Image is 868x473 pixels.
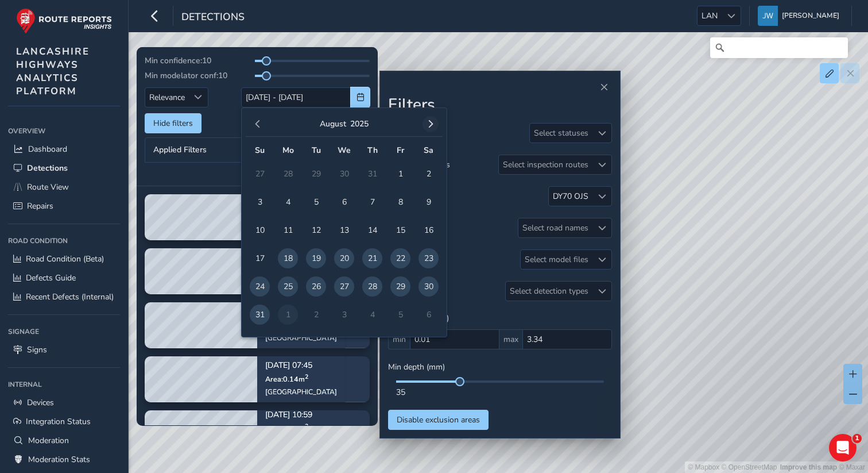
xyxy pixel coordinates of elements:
[250,276,270,297] span: 24
[8,122,120,140] div: Overview
[338,145,351,156] span: We
[8,159,120,178] a: Detections
[388,95,612,115] h2: Filters
[26,253,104,264] span: Road Condition (Beta)
[320,118,346,129] button: August
[390,192,410,212] span: 8
[518,218,592,237] div: Select road names
[282,145,294,156] span: Mo
[418,220,439,240] span: 16
[312,145,321,156] span: Tu
[397,145,404,156] span: Fr
[250,305,270,325] span: 31
[530,124,592,143] div: Select statuses
[26,272,76,283] span: Defects Guide
[388,329,410,349] span: min
[334,220,354,240] span: 13
[265,412,362,420] p: [DATE] 10:59
[250,192,270,212] span: 3
[145,88,189,107] span: Relevance
[27,201,53,211] span: Repairs
[8,249,120,268] a: Road Condition (Beta)
[388,410,489,430] button: Disable exclusion areas
[362,192,382,212] span: 7
[278,248,298,268] span: 18
[28,144,67,155] span: Dashboard
[8,450,120,469] a: Moderation Stats
[8,393,120,412] a: Devices
[305,422,308,430] sup: 2
[202,55,211,66] span: 10
[8,340,120,359] a: Signs
[334,192,354,212] span: 6
[218,70,227,81] span: 10
[145,55,202,66] span: Min confidence:
[418,164,439,184] span: 2
[8,323,120,340] div: Signage
[8,287,120,306] a: Recent Defects (Internal)
[522,329,612,349] input: 0
[250,220,270,240] span: 10
[710,37,848,58] input: Search
[697,6,722,25] span: LAN
[27,397,54,408] span: Devices
[388,362,445,372] span: Min depth (mm)
[265,333,337,343] div: [GEOGRAPHIC_DATA]
[27,182,69,193] span: Route View
[334,248,354,268] span: 20
[829,434,857,462] iframe: Intercom live chat
[305,372,308,381] sup: 2
[8,376,120,393] div: Internal
[8,268,120,287] a: Defects Guide
[367,145,378,156] span: Th
[390,164,410,184] span: 1
[362,276,382,297] span: 28
[255,145,265,156] span: Su
[278,220,298,240] span: 11
[553,191,588,202] div: DY70 OJS
[418,276,439,297] span: 30
[26,416,91,427] span: Integration Status
[278,276,298,297] span: 25
[145,113,201,133] button: Hide filters
[8,178,120,197] a: Route View
[596,79,612,95] button: Close
[424,145,433,156] span: Sa
[499,329,522,349] span: max
[506,282,592,301] div: Select detection types
[350,118,369,129] button: 2025
[499,155,592,174] div: Select inspection routes
[8,140,120,159] a: Dashboard
[27,163,68,174] span: Detections
[418,192,439,212] span: 9
[334,276,354,297] span: 27
[16,45,90,98] span: LANCASHIRE HIGHWAYS ANALYTICS PLATFORM
[306,220,326,240] span: 12
[16,8,112,34] img: rr logo
[362,220,382,240] span: 14
[278,192,298,212] span: 4
[390,220,410,240] span: 15
[410,329,499,349] input: 0
[28,435,69,446] span: Moderation
[181,10,245,26] span: Detections
[189,88,208,107] div: Sort by Date
[26,291,114,302] span: Recent Defects (Internal)
[396,387,604,398] div: 35
[306,276,326,297] span: 26
[782,6,839,26] span: [PERSON_NAME]
[390,276,410,297] span: 29
[265,374,308,384] span: Area: 0.14 m
[758,6,843,26] button: [PERSON_NAME]
[306,192,326,212] span: 5
[265,387,337,397] div: [GEOGRAPHIC_DATA]
[390,248,410,268] span: 22
[8,232,120,249] div: Road Condition
[265,362,337,370] p: [DATE] 07:45
[153,146,207,154] span: Applied Filters
[758,6,778,26] img: diamond-layout
[521,250,592,269] div: Select model files
[418,248,439,268] span: 23
[27,344,47,355] span: Signs
[8,412,120,431] a: Integration Status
